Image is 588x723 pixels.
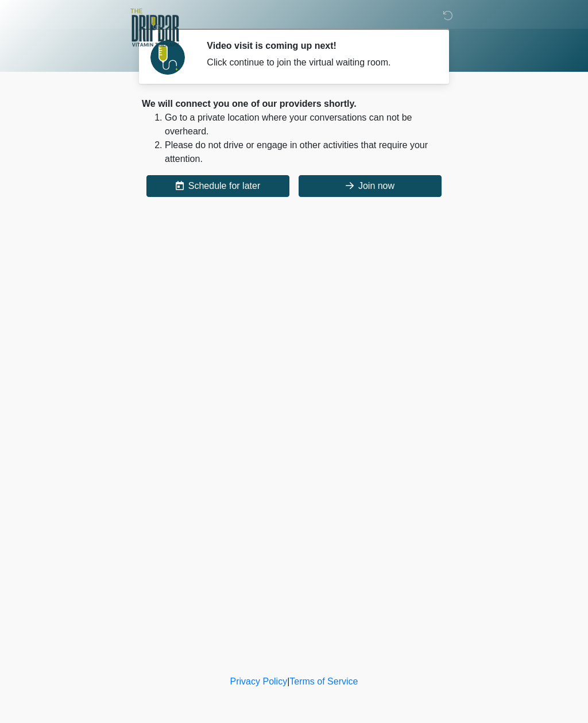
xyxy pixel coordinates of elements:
div: We will connect you one of our providers shortly. [142,97,446,111]
button: Join now [299,175,442,197]
li: Please do not drive or engage in other activities that require your attention. [165,138,446,166]
img: The DRIPBaR - Alamo Ranch SATX Logo [130,9,179,47]
div: Click continue to join the virtual waiting room. [207,56,429,69]
img: Agent Avatar [150,40,185,75]
a: | [287,676,289,686]
a: Privacy Policy [230,676,288,686]
button: Schedule for later [146,175,289,197]
a: Terms of Service [289,676,358,686]
li: Go to a private location where your conversations can not be overheard. [165,111,446,138]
